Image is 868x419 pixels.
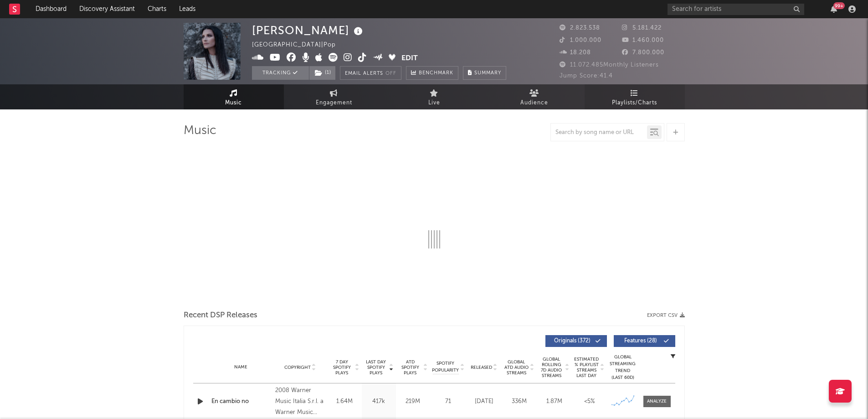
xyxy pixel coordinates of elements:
span: 18.208 [560,50,591,56]
span: Spotify Popularity [432,360,459,374]
em: Off [385,71,396,76]
span: 11.072.485 Monthly Listeners [560,62,659,68]
button: Email AlertsOff [340,66,401,80]
span: Features ( 28 ) [620,338,662,344]
span: Global Rolling 7D Audio Streams [539,357,564,378]
input: Search for artists [668,4,804,15]
button: Features(28) [614,335,675,347]
span: 7.800.000 [622,50,664,56]
span: Audience [520,98,548,109]
button: Tracking [252,66,309,80]
div: 219M [398,397,428,406]
div: [DATE] [469,397,499,406]
button: Originals(372) [545,335,607,347]
span: Live [428,98,440,109]
span: Released [471,365,492,370]
span: 2.823.538 [560,25,600,31]
span: Engagement [316,98,352,109]
div: Global Streaming Trend (Last 60D) [609,354,637,381]
div: 2008 Warner Music Italia S.r.l. a Warner Music Group Company [275,385,325,418]
button: Edit [401,53,418,64]
span: 5.181.422 [622,25,662,31]
span: Recent DSP Releases [184,310,257,321]
span: Playlists/Charts [612,98,657,109]
span: Jump Score: 41.4 [560,73,613,79]
div: 71 [432,397,464,406]
div: [PERSON_NAME] [252,23,365,38]
button: (1) [309,66,335,80]
input: Search by song name or URL [551,129,647,136]
span: ATD Spotify Plays [398,359,422,376]
a: Audience [484,84,585,109]
a: Music [184,84,284,109]
a: Engagement [284,84,384,109]
span: 1.000.000 [560,37,601,43]
span: 1.460.000 [622,37,664,43]
a: Benchmark [406,66,458,80]
div: 336M [504,397,534,406]
button: Summary [463,66,506,80]
span: Estimated % Playlist Streams Last Day [574,357,599,378]
span: Benchmark [419,68,453,79]
span: Copyright [284,365,311,370]
div: 1.87M [539,397,570,406]
span: 7 Day Spotify Plays [330,359,354,376]
button: 99+ [831,5,837,13]
button: Export CSV [647,313,685,318]
span: Global ATD Audio Streams [504,359,529,376]
a: En cambio no [211,397,271,406]
a: Live [384,84,484,109]
span: Summary [474,71,501,76]
div: Name [211,364,271,371]
span: Originals ( 372 ) [551,338,593,344]
span: ( 1 ) [309,66,336,80]
div: [GEOGRAPHIC_DATA] | Pop [252,40,346,51]
div: <5% [574,397,605,406]
a: Playlists/Charts [585,84,685,109]
div: 1.64M [330,397,360,406]
div: 99 + [833,2,845,9]
div: 417k [364,397,394,406]
span: Music [225,98,242,109]
span: Last Day Spotify Plays [364,359,388,376]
